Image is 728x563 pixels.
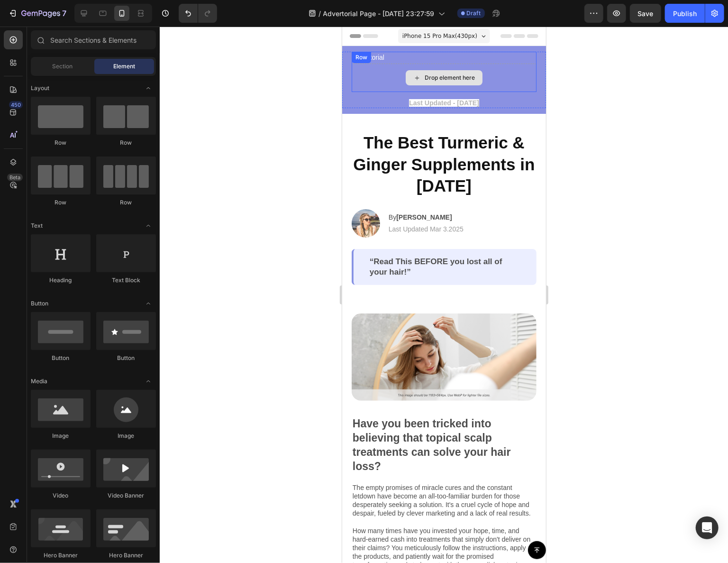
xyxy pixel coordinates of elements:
[7,174,23,181] div: Beta
[4,4,71,23] button: 7
[31,354,91,362] div: Button
[31,551,91,560] div: Hero Banner
[31,30,156,49] input: Search Sections & Elements
[141,374,156,389] span: Toggle open
[96,276,156,285] div: Text Block
[467,9,481,18] span: Draft
[31,299,48,308] span: Button
[638,9,654,18] span: Save
[141,296,156,311] span: Toggle open
[319,9,321,18] span: /
[630,4,661,23] button: Save
[96,491,156,500] div: Video Banner
[696,517,719,539] div: Open Intercom Messenger
[31,276,91,285] div: Heading
[31,138,91,147] div: Row
[96,138,156,147] div: Row
[665,4,705,23] button: Publish
[96,198,156,207] div: Row
[179,4,217,23] div: Undo/Redo
[141,218,156,233] span: Toggle open
[31,432,91,440] div: Image
[31,491,91,500] div: Video
[31,198,91,207] div: Row
[96,432,156,440] div: Image
[31,377,47,386] span: Media
[9,101,23,109] div: 450
[31,222,43,230] span: Text
[10,457,193,560] p: The empty promises of miracle cures and the constant letdown have become an all-too-familiar burd...
[53,62,73,71] span: Section
[96,354,156,362] div: Button
[673,9,697,18] div: Publish
[31,84,49,92] span: Layout
[62,8,66,19] p: 7
[141,81,156,96] span: Toggle open
[113,62,135,71] span: Element
[96,551,156,560] div: Hero Banner
[323,9,435,18] span: Advertorial Page - [DATE] 23:27:59
[342,27,546,563] iframe: Design area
